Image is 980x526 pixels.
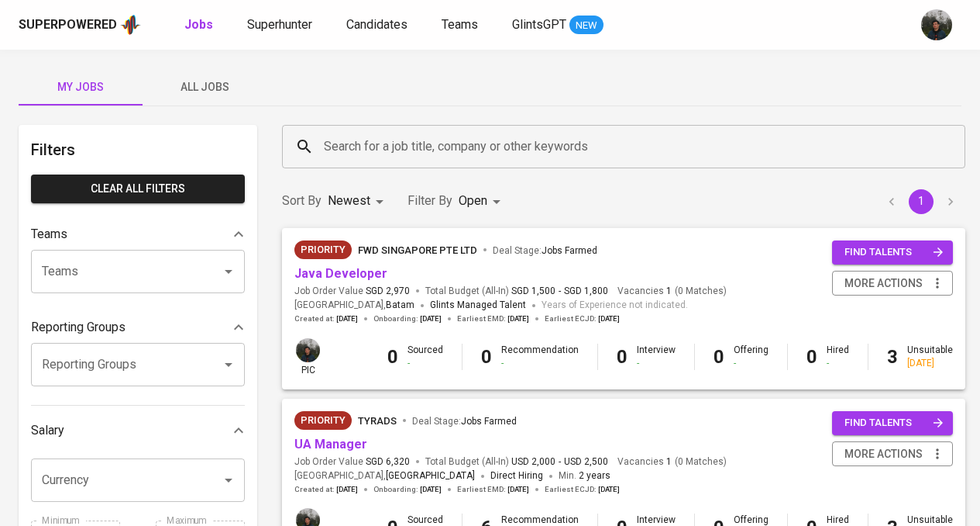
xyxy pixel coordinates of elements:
span: Priority [294,413,352,428]
a: UA Manager [294,437,367,452]
span: NEW [569,18,603,33]
span: [DATE] [507,484,529,495]
b: 3 [887,346,898,368]
span: 2 years [579,470,610,481]
a: Candidates [346,16,411,35]
p: Teams [31,225,67,244]
div: pic [294,337,322,377]
span: - [559,285,561,298]
div: New Job received from Demand Team [294,241,352,259]
div: - [407,357,443,370]
div: - [637,357,676,370]
span: Earliest EMD : [457,484,529,495]
div: Teams [31,219,245,250]
button: find talents [832,241,953,265]
button: Clear All filters [31,175,245,203]
div: New Job received from Demand Team [294,411,352,430]
span: - [559,455,561,469]
div: Superpowered [19,16,117,34]
button: more actions [832,271,953,296]
div: - [827,357,849,370]
span: All Jobs [152,78,257,97]
span: Candidates [346,17,407,32]
span: GlintsGPT [512,17,566,32]
span: Job Order Value [294,455,410,469]
span: Onboarding : [373,484,442,495]
span: Earliest ECJD : [545,484,620,495]
button: Open [218,354,239,375]
span: 1 [664,285,672,298]
span: find talents [844,244,944,261]
span: [DATE] [336,313,358,324]
p: Salary [31,421,64,440]
div: Reporting Groups [31,312,245,343]
span: [DATE] [420,484,442,495]
span: [GEOGRAPHIC_DATA] , [294,469,475,484]
div: Unsuitable [907,344,953,370]
div: Newest [328,187,389,216]
button: find talents [832,411,953,435]
b: 0 [481,346,492,368]
img: glenn@glints.com [921,9,952,40]
b: Jobs [184,17,213,32]
span: Earliest ECJD : [545,313,620,324]
span: Jobs Farmed [542,245,597,256]
div: Sourced [407,344,443,370]
button: page 1 [909,189,934,214]
span: Earliest EMD : [457,313,529,324]
span: FWD Singapore Pte Ltd [358,244,477,256]
span: [DATE] [598,484,620,495]
span: [GEOGRAPHIC_DATA] [386,469,475,484]
span: Vacancies ( 0 Matches ) [617,285,727,298]
a: Jobs [184,16,216,35]
span: [DATE] [598,313,620,324]
b: 0 [387,346,398,368]
h6: Filters [31,137,245,162]
b: 0 [617,346,628,368]
span: Superhunter [247,17,312,32]
img: glenn@glints.com [296,338,320,362]
div: Recommendation [501,344,579,370]
span: USD 2,500 [564,455,608,469]
a: GlintsGPT NEW [512,16,603,35]
p: Newest [328,192,370,210]
div: Hired [827,344,849,370]
div: [DATE] [907,357,953,370]
b: 0 [806,346,817,368]
span: My Jobs [28,78,133,97]
div: Salary [31,415,245,446]
span: Min. [559,470,610,481]
button: more actions [832,441,953,467]
span: Open [459,193,487,208]
span: Jobs Farmed [461,416,517,427]
span: find talents [844,414,944,432]
span: Deal Stage : [412,416,517,427]
a: Teams [442,16,481,35]
span: SGD 1,500 [511,285,555,298]
span: SGD 1,800 [564,285,608,298]
span: Created at : [294,484,358,495]
span: Teams [442,17,478,32]
span: more actions [844,274,923,293]
b: 0 [714,346,724,368]
span: Vacancies ( 0 Matches ) [617,455,727,469]
button: Open [218,469,239,491]
nav: pagination navigation [877,189,965,214]
span: Created at : [294,313,358,324]
div: Offering [734,344,769,370]
span: SGD 6,320 [366,455,410,469]
p: Reporting Groups [31,318,126,337]
span: Tyrads [358,415,397,427]
span: Clear All filters [43,179,232,199]
a: Superpoweredapp logo [19,13,141,36]
div: - [734,357,769,370]
span: more actions [844,445,923,464]
span: Years of Experience not indicated. [542,298,688,313]
span: Deal Stage : [493,245,597,256]
span: 1 [664,455,672,469]
a: Superhunter [247,16,315,35]
div: Interview [637,344,676,370]
span: [DATE] [420,313,442,324]
p: Filter By [407,192,452,210]
span: Job Order Value [294,285,410,298]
